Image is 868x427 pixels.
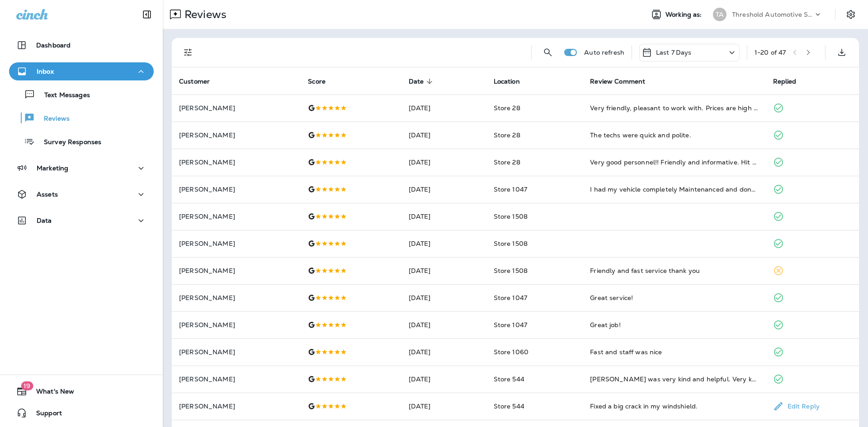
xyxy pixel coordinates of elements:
[37,217,52,224] p: Data
[494,131,520,139] span: Store 28
[590,347,758,357] div: Fast and staff was nice
[713,8,726,21] div: TA
[179,78,210,85] span: Customer
[843,6,859,23] button: Settings
[590,158,758,167] div: Very good personnel!! Friendly and informative. Hit cookies, pop and cold water a huge plus. Grea...
[37,191,58,198] p: Assets
[401,257,486,284] td: [DATE]
[584,49,624,56] p: Auto refresh
[494,104,520,112] span: Store 28
[27,388,74,399] span: What's New
[401,94,486,122] td: [DATE]
[401,338,486,366] td: [DATE]
[9,382,154,400] button: 19What's New
[401,149,486,176] td: [DATE]
[21,381,33,390] span: 19
[494,321,527,329] span: Store 1047
[590,77,657,85] span: Review Comment
[179,294,293,301] p: [PERSON_NAME]
[181,8,226,21] p: Reviews
[494,212,528,221] span: Store 1508
[401,176,486,203] td: [DATE]
[401,230,486,257] td: [DATE]
[590,375,758,384] div: Jared was very kind and helpful. Very knowledgeable about my car. Even made sure to give me the s...
[179,104,293,112] p: [PERSON_NAME]
[9,404,154,422] button: Support
[9,159,154,177] button: Marketing
[401,393,486,420] td: [DATE]
[784,403,820,410] p: Edit Reply
[494,158,520,166] span: Store 28
[37,164,68,172] p: Marketing
[494,185,527,193] span: Store 1047
[590,266,758,275] div: Friendly and fast service thank you
[9,108,154,127] button: Reviews
[179,240,293,247] p: [PERSON_NAME]
[773,77,808,85] span: Replied
[590,131,758,140] div: The techs were quick and polite.
[494,348,528,356] span: Store 1060
[494,239,528,248] span: Store 1508
[27,409,62,420] span: Support
[179,77,222,85] span: Customer
[9,62,154,80] button: Inbox
[179,131,293,139] p: [PERSON_NAME]
[401,311,486,338] td: [DATE]
[36,42,71,49] p: Dashboard
[539,43,557,61] button: Search Reviews
[9,185,154,203] button: Assets
[401,366,486,393] td: [DATE]
[401,203,486,230] td: [DATE]
[494,402,524,410] span: Store 544
[9,211,154,230] button: Data
[179,321,293,328] p: [PERSON_NAME]
[179,267,293,274] p: [PERSON_NAME]
[9,85,154,104] button: Text Messages
[494,77,532,85] span: Location
[656,49,692,56] p: Last 7 Days
[308,77,337,85] span: Score
[590,103,758,113] div: Very friendly, pleasant to work with. Prices are high everywhere, but it's a lot easier with grea...
[401,122,486,149] td: [DATE]
[179,403,293,410] p: [PERSON_NAME]
[9,36,154,54] button: Dashboard
[179,43,197,61] button: Filters
[179,159,293,166] p: [PERSON_NAME]
[409,78,424,85] span: Date
[35,138,101,147] p: Survey Responses
[665,11,704,19] span: Working as:
[590,78,645,85] span: Review Comment
[37,68,54,75] p: Inbox
[179,186,293,193] p: [PERSON_NAME]
[409,77,436,85] span: Date
[732,11,813,18] p: Threshold Automotive Service dba Grease Monkey
[773,78,797,85] span: Replied
[833,43,851,61] button: Export as CSV
[590,320,758,329] div: Great job!
[35,115,70,123] p: Reviews
[590,293,758,302] div: Great service!
[179,375,293,383] p: [PERSON_NAME]
[494,267,528,275] span: Store 1508
[308,78,325,85] span: Score
[401,284,486,311] td: [DATE]
[755,49,786,56] div: 1 - 20 of 47
[179,348,293,356] p: [PERSON_NAME]
[179,213,293,220] p: [PERSON_NAME]
[35,91,90,100] p: Text Messages
[590,185,758,194] div: I had my vehicle completely Maintenanced and done with no issues whatsoever. I actually was in an...
[494,78,520,85] span: Location
[9,132,154,151] button: Survey Responses
[494,294,527,302] span: Store 1047
[590,402,758,411] div: Fixed a big crack in my windshield.
[494,375,524,383] span: Store 544
[134,5,160,23] button: Collapse Sidebar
